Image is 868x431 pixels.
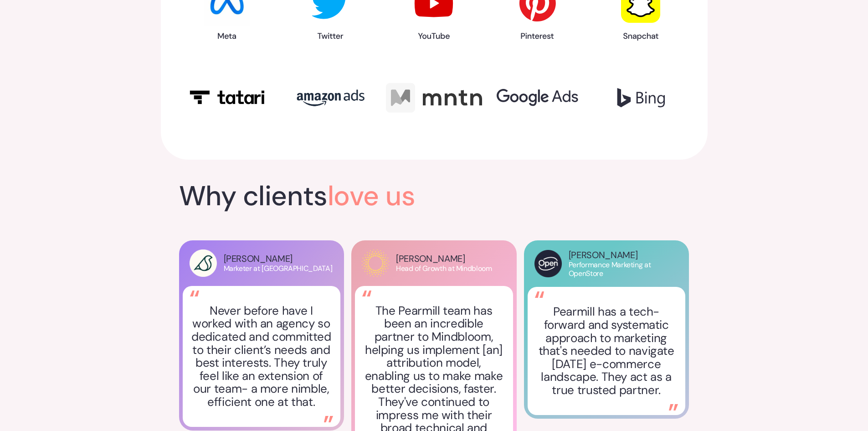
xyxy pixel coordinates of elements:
img: Bing icon [617,88,665,108]
p: Pearmill has a tech-forward and systematic approach to marketing that's needed to navigate [DATE]... [535,305,678,396]
img: Testimonial [324,416,333,422]
p: Head of Growth at Mindbloom [396,264,492,273]
img: Testimonial icon [190,291,199,296]
img: Google ads logo [497,89,578,106]
img: Testimonial icon [535,291,544,297]
p: [PERSON_NAME] [569,249,686,260]
p: Performance Marketing at OpenStore [569,260,686,278]
img: Testimonial icon [362,291,371,296]
p: [PERSON_NAME] [224,253,333,264]
p: Never before have I worked with an agency so dedicated and committed to their client’s needs and ... [190,304,333,409]
h2: Why clients [179,182,689,210]
span: love us [328,178,416,214]
p: Marketer at [GEOGRAPHIC_DATA] [224,264,333,273]
img: Testimonial [669,404,678,410]
p: [PERSON_NAME] [396,253,492,264]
